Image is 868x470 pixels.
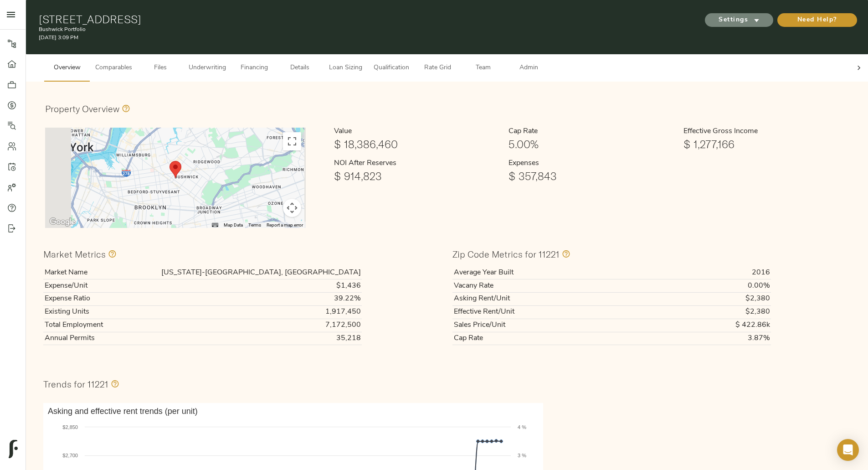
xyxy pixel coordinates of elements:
h1: $ 914,823 [334,170,501,182]
h3: Zip Code Metrics for 11221 [452,249,560,259]
span: Qualification [374,62,409,74]
th: Expense Ratio [43,292,117,305]
td: $ 422.86k [653,319,771,332]
button: Settings [705,13,773,27]
span: Underwriting [189,62,226,74]
th: Existing Units [43,305,117,319]
th: Asking Rent/Unit [452,292,653,305]
a: Open this area in Google Maps (opens a new window) [47,216,77,228]
text: 3 % [518,453,526,458]
span: Rate Grid [420,62,455,74]
span: Files [143,62,178,74]
th: Sales Price/Unit [452,319,653,332]
text: $2,700 [62,453,78,458]
button: Toggle fullscreen view [283,132,301,150]
text: Asking and effective rent trends (per unit) [48,407,198,416]
h1: $ 357,843 [508,170,676,182]
td: 3.87% [653,332,771,345]
text: $2,850 [62,424,78,430]
th: Expense/Unit [43,279,117,293]
p: [DATE] 3:09 PM [39,34,583,42]
td: $1,436 [117,279,362,293]
h1: $ 18,386,460 [334,138,501,150]
button: Map Data [224,222,243,228]
div: Subject Propery [169,161,181,178]
span: Comparables [95,62,132,74]
h3: Property Overview [45,103,119,114]
button: Map camera controls [283,199,301,217]
span: Loan Sizing [328,62,363,74]
td: 2016 [653,266,771,279]
td: $2,380 [653,305,771,319]
h6: Expenses [508,158,676,170]
h1: $ 1,277,166 [683,138,851,150]
svg: Values in this section comprise all zip codes within the New York-White Plains, NY market [106,248,117,259]
h6: NOI After Reserves [334,158,501,170]
text: 4 % [518,424,526,430]
a: Terms [248,222,261,227]
th: Market Name [43,266,117,279]
td: 0.00% [653,279,771,293]
th: Cap Rate [452,332,653,345]
a: Report a map error [267,222,303,227]
button: Need Help? [777,13,857,27]
td: 1,917,450 [117,305,362,319]
span: Admin [511,62,546,74]
th: Average Year Built [452,266,653,279]
td: 39.22% [117,292,362,305]
h1: 5.00% [508,138,676,150]
td: [US_STATE]-[GEOGRAPHIC_DATA], [GEOGRAPHIC_DATA] [117,266,362,279]
svg: Values in this section only include information specific to the 11221 zip code [560,248,570,259]
div: Open Intercom Messenger [837,439,859,461]
th: Total Employment [43,319,117,332]
th: Vacany Rate [452,279,653,293]
img: Google [47,216,77,228]
h1: [STREET_ADDRESS] [39,13,583,26]
img: logo [9,440,18,458]
p: Bushwick Portfolio [39,26,583,34]
span: Team [466,62,500,74]
h6: Cap Rate [508,126,676,138]
span: Details [282,62,317,74]
td: $2,380 [653,292,771,305]
h6: Effective Gross Income [683,126,851,138]
h3: Trends for 11221 [43,379,108,389]
td: 7,172,500 [117,319,362,332]
th: Annual Permits [43,332,117,345]
span: Overview [50,62,84,74]
span: Financing [237,62,272,74]
span: Need Help? [786,15,848,26]
h6: Value [334,126,501,138]
td: 35,218 [117,332,362,345]
th: Effective Rent/Unit [452,305,653,319]
span: Settings [714,15,764,26]
button: Keyboard shortcuts [212,222,218,228]
h3: Market Metrics [43,249,106,259]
